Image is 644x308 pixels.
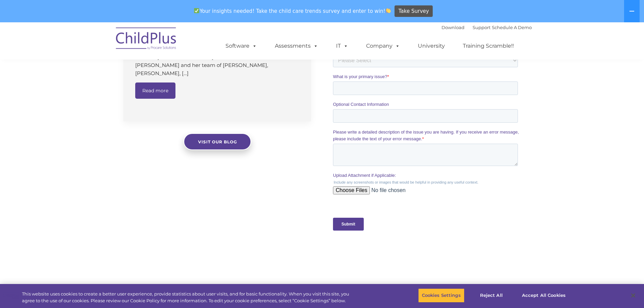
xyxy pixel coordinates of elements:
a: Support [473,25,491,30]
p: Congratulations to Bright Spots winners [PERSON_NAME] & Team at [GEOGRAPHIC_DATA]​! Pictured abov... [135,45,301,77]
a: Take Survey [395,5,433,17]
img: 👏 [386,8,391,13]
a: Company [359,39,407,53]
button: Cookies Settings [418,288,464,303]
span: Take Survey [399,5,429,17]
a: Visit our blog [184,133,251,150]
img: ✅ [194,8,199,13]
a: Schedule A Demo [492,25,532,30]
a: Assessments [268,39,325,53]
img: ChildPlus by Procare Solutions [113,23,180,56]
div: This website uses cookies to create a better user experience, provide statistics about user visit... [22,291,354,304]
span: Your insights needed! Take the child care trends survey and enter to win! [191,4,394,18]
font: | [442,25,532,30]
a: IT [329,39,355,53]
a: Training Scramble!! [456,39,521,53]
button: Reject All [470,288,512,303]
a: Software [219,39,264,53]
a: Read more [135,82,175,99]
button: Accept All Cookies [518,288,569,303]
a: University [411,39,452,53]
button: Close [626,288,641,303]
a: Download [442,25,464,30]
span: Visit our blog [198,139,237,144]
